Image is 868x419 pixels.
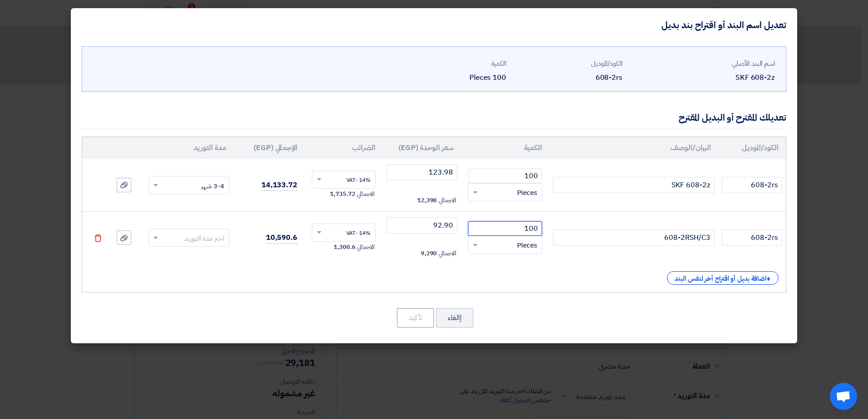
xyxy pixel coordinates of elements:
ng-select: VAT [312,224,375,242]
th: مدة التوريد [145,137,233,159]
div: الكود/الموديل [513,58,622,69]
th: الكمية [461,137,549,159]
span: الاجمالي [357,243,374,252]
div: 608-2rs [513,72,622,83]
span: 1,735.72 [330,190,355,199]
th: الإجمالي (EGP) [233,137,305,159]
div: 100 Pieces [397,72,506,83]
div: اضافة بديل أو اقتراح آخر لنفس البند [667,271,779,285]
ng-select: VAT [312,171,375,189]
input: الموديل [722,177,782,193]
th: البيان/الوصف [549,137,718,159]
input: أدخل سعر الوحدة [386,164,457,180]
input: أدخل سعر الوحدة [386,217,457,234]
span: Pieces [517,188,537,198]
h4: تعديل اسم البند أو اقتراح بند بديل [661,19,786,31]
input: Add Item Description [553,229,715,246]
input: RFQ_STEP1.ITEMS.2.AMOUNT_TITLE [468,221,542,236]
span: Pieces [517,240,537,251]
span: 14,133.72 [261,180,297,191]
span: 9,290 [421,249,437,258]
th: الضرائب [305,137,383,159]
div: اسم البند الأصلي [630,58,775,69]
input: الموديل [722,229,782,246]
input: RFQ_STEP1.ITEMS.2.AMOUNT_TITLE [468,169,542,183]
button: تأكيد [397,308,434,328]
a: Open chat [830,383,857,410]
button: إالغاء [436,308,473,328]
span: + [766,273,771,284]
span: الاجمالي [357,190,374,199]
span: 1,300.6 [334,243,355,252]
div: تعديلك المقترح أو البديل المقترح [679,111,786,124]
div: SKF 608-2z [630,72,775,83]
span: 10,590.6 [266,232,297,244]
span: 12,398 [417,196,437,205]
span: الاجمالي [439,249,456,258]
th: سعر الوحدة (EGP) [383,137,461,159]
span: الاجمالي [439,196,456,205]
input: Add Item Description [553,177,715,193]
th: الكود/الموديل [718,137,786,159]
div: الكمية [397,58,506,69]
